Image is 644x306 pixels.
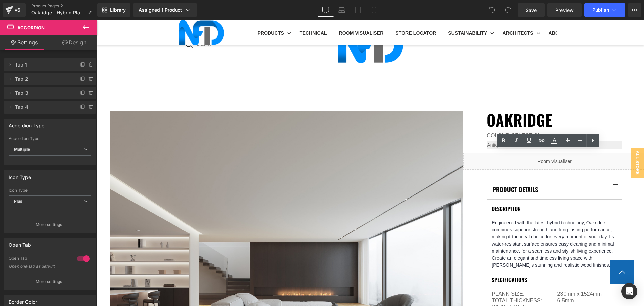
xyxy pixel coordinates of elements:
div: Border Color [9,295,37,305]
span: Oakridge - Hybrid Plank [31,10,85,15]
span: Tab 3 [15,87,71,99]
label: Colour Selection [390,112,525,120]
a: Products [155,3,197,22]
div: Assigned 1 Product [139,7,192,13]
td: 0.5mm [461,284,580,296]
button: More [628,3,641,17]
button: Publish [584,3,625,17]
a: Mobile [366,3,382,17]
div: Accordion Type [9,119,45,128]
a: Laptop [334,3,350,17]
a: Design [50,35,99,50]
b: product DETAILS [396,165,441,174]
a: Product Pages [31,3,97,9]
div: v6 [13,6,22,14]
div: Accordion Type [9,136,91,141]
a: Technical [197,3,236,22]
h3: DESCRIPTION [395,184,520,192]
div: Open Tab [9,238,31,248]
a: v6 [3,3,26,17]
span: Tab 1 [15,58,71,71]
a: Tablet [350,3,366,17]
span: ALL Store Mapper [520,128,547,158]
p: Engineered with the latest hybrid technology, Oakridge combines superior strength and long-lastin... [395,199,520,234]
td: TOTAL THICKNESS: [395,277,460,284]
td: 6.5mm [461,277,580,284]
td: PLANK SIZE: [395,270,460,277]
b: Multiple [14,147,30,152]
td: 230mm x 1524mm [461,270,580,277]
a: Oakridge [390,90,455,109]
span: Save [526,7,537,14]
a: Preview [547,3,582,17]
button: Redo [501,3,515,17]
a: Sustainability [345,3,399,22]
span: WEAR LAYER THICKNESS: [395,284,430,296]
span: Preview [555,7,574,14]
span: Accordion [17,25,45,30]
div: Icon Type [9,171,31,180]
button: Undo [485,3,499,17]
div: Open Intercom Messenger [621,283,637,299]
div: Open Tab [9,256,70,263]
b: Plus [14,199,23,204]
span: Library [110,7,126,13]
a: New Library [97,3,130,17]
a: Architects [399,3,445,22]
p: More settings [36,279,62,285]
h3: SPECIFICATIONS [395,256,520,264]
a: About [446,3,475,22]
button: More settings [4,274,96,290]
span: Tab 2 [15,73,71,85]
span: Publish [592,7,609,13]
div: Open one tab as default [9,264,69,269]
a: Store Locator [292,3,345,22]
div: Icon Type [9,188,91,193]
button: More settings [4,217,96,232]
p: More settings [36,222,62,228]
a: Room Visualiser [236,3,292,22]
p: Create an elegant and timeless living space with [PERSON_NAME]’s stunning and realistic wood fini... [395,234,520,249]
a: Desktop [318,3,334,17]
span: Tab 4 [15,101,71,114]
